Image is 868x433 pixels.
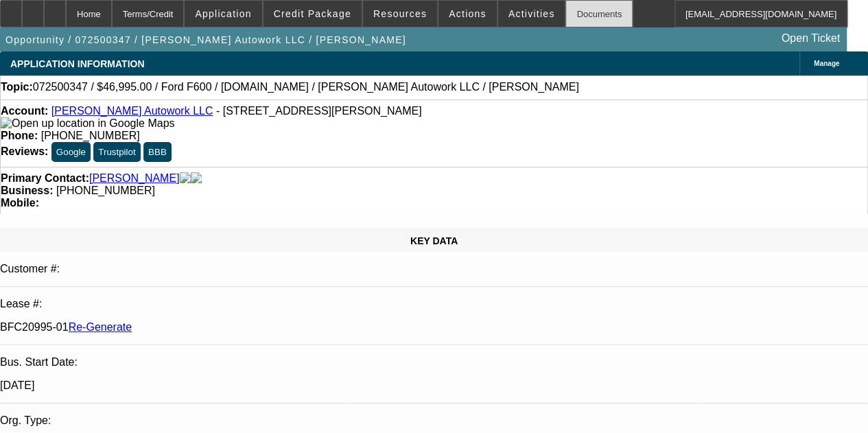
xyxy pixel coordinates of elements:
span: Actions [449,8,486,19]
a: Re-Generate [69,321,132,333]
strong: Phone: [1,130,38,141]
span: [PHONE_NUMBER] [56,185,155,196]
strong: Account: [1,105,48,117]
span: 072500347 / $46,995.00 / Ford F600 / [DOMAIN_NAME] / [PERSON_NAME] Autowork LLC / [PERSON_NAME] [33,81,579,93]
strong: Reviews: [1,145,48,157]
img: facebook-icon.png [180,172,191,185]
img: linkedin-icon.png [191,172,202,185]
button: Actions [438,1,497,27]
button: Application [185,1,261,27]
span: [PHONE_NUMBER] [41,130,140,141]
button: Credit Package [263,1,362,27]
a: Open Ticket [776,27,845,50]
img: Open up location in Google Maps [1,117,174,130]
span: Credit Package [274,8,351,19]
span: Activities [508,8,555,19]
span: KEY DATA [410,235,458,246]
span: Resources [373,8,427,19]
span: Application [195,8,251,19]
a: [PERSON_NAME] [89,172,180,185]
a: [PERSON_NAME] Autowork LLC [51,105,213,117]
strong: Primary Contact: [1,172,89,185]
strong: Mobile: [1,197,39,209]
span: - [STREET_ADDRESS][PERSON_NAME] [216,105,422,117]
a: View Google Maps [1,117,174,129]
strong: Business: [1,185,53,196]
span: Opportunity / 072500347 / [PERSON_NAME] Autowork LLC / [PERSON_NAME] [5,34,406,45]
button: BBB [143,142,172,162]
button: Google [51,142,91,162]
button: Resources [363,1,437,27]
button: Trustpilot [93,142,140,162]
strong: Topic: [1,81,33,93]
span: APPLICATION INFORMATION [10,58,144,69]
button: Activities [498,1,565,27]
span: Manage [814,60,839,67]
